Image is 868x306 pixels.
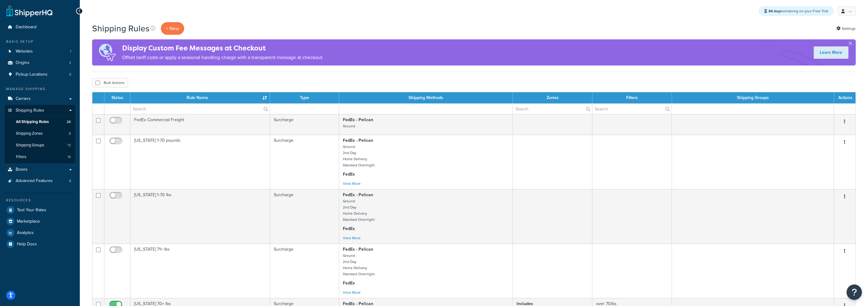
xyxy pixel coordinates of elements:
[5,198,75,203] div: Resources
[339,92,513,103] th: Shipping Methods
[68,154,71,160] span: 16
[16,72,48,77] span: Pickup Locations
[270,244,339,298] td: Surcharge
[343,235,361,241] a: View More
[5,57,75,69] li: Origins
[5,151,75,163] a: Filters 16
[343,246,373,252] strong: FedEx - Pelican
[270,189,339,244] td: Surcharge
[5,69,75,80] a: Pickup Locations 0
[16,178,53,184] span: Advanced Features
[343,144,374,168] small: Ground 2nd Day Home Delivery Standard Overnight
[5,116,75,128] a: All Shipping Rules 26
[834,92,855,103] th: Actions
[130,189,270,244] td: [US_STATE] 1-70 lbs
[5,22,75,33] a: Dashboard
[343,117,373,123] strong: FedEx - Pelican
[16,108,44,113] span: Shipping Rules
[836,24,856,33] a: Settings
[92,22,149,34] h1: Shipping Rules
[5,93,75,105] a: Carriers
[270,114,339,135] td: Surcharge
[5,140,75,151] a: Shipping Groups 13
[343,181,361,186] a: View More
[847,284,862,300] button: Open Resource Center
[5,105,75,116] a: Shipping Rules
[5,175,75,187] li: Advanced Features
[16,167,28,172] span: Boxes
[5,216,75,227] a: Marketplace
[5,140,75,151] li: Shipping Groups
[592,104,671,114] input: Search
[130,244,270,298] td: [US_STATE] 71+ lbs
[343,280,355,286] strong: FedEx
[592,92,672,103] th: Filters
[69,60,71,66] span: 2
[92,39,122,66] img: duties-banner-06bc72dcb5fe05cb3f9472aba00be2ae8eb53ab6f0d8bb03d382ba314ac3c341.png
[5,151,75,163] li: Filters
[5,39,75,44] div: Basic Setup
[69,131,71,136] span: 8
[672,92,834,103] th: Shipping Groups
[16,154,26,160] span: Filters
[343,137,373,144] strong: FedEx - Pelican
[16,96,31,101] span: Carriers
[343,225,355,232] strong: FedEx
[5,227,75,238] a: Analytics
[16,143,44,148] span: Shipping Groups
[16,131,43,136] span: Shipping Zones
[17,230,34,236] span: Analytics
[759,6,834,16] div: remaining on your Free Trial
[5,69,75,80] li: Pickup Locations
[5,116,75,128] li: All Shipping Rules
[5,105,75,163] li: Shipping Rules
[270,135,339,189] td: Surcharge
[769,8,782,14] strong: 84 days
[16,49,33,54] span: Websites
[104,92,130,103] th: Status
[343,123,355,129] small: Ground
[130,114,270,135] td: FedEx Commercial Freight
[122,53,324,62] p: Offset tariff costs or apply a seasonal handling charge with a transparent message at checkout.
[130,104,270,114] input: Search
[92,78,128,87] button: Bulk Actions
[161,22,184,35] p: + New
[5,164,75,175] a: Boxes
[513,92,592,103] th: Zones
[5,128,75,139] li: Shipping Zones
[814,46,848,59] a: Learn More
[17,219,40,224] span: Marketplace
[67,119,71,125] span: 26
[17,242,37,247] span: Help Docs
[16,119,49,125] span: All Shipping Rules
[343,171,355,177] strong: FedEx
[16,25,37,30] span: Dashboard
[343,192,373,198] strong: FedEx - Pelican
[122,43,324,53] h4: Display Custom Fee Messages at Checkout
[343,198,374,222] small: Ground 2nd Day Home Delivery Standard Overnight
[70,49,71,54] span: 1
[68,143,71,148] span: 13
[69,178,71,184] span: 8
[5,205,75,216] a: Test Your Rates
[16,60,29,66] span: Origins
[17,208,46,213] span: Test Your Rates
[5,128,75,139] a: Shipping Zones 8
[5,239,75,250] a: Help Docs
[5,46,75,57] li: Websites
[5,57,75,69] a: Origins 2
[5,46,75,57] a: Websites 1
[5,86,75,92] div: Manage Shipping
[6,5,52,17] a: ShipperHQ Home
[5,175,75,187] a: Advanced Features 8
[343,253,374,277] small: Ground 2nd Day Home Delivery Standard Overnight
[270,92,339,103] th: Type
[513,104,592,114] input: Search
